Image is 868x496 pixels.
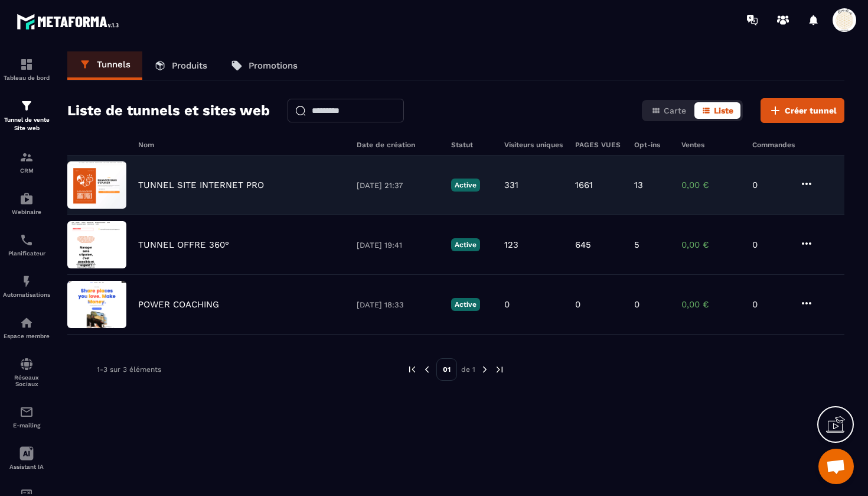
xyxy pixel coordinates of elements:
img: scheduler [19,233,34,247]
p: TUNNEL OFFRE 360° [138,239,229,250]
p: 0 [575,299,580,310]
button: Carte [644,102,693,119]
img: social-network [19,357,34,371]
p: 0,00 € [681,180,740,190]
img: email [19,405,34,419]
img: automations [19,192,34,206]
img: automations [19,316,34,330]
span: Carte [664,106,686,115]
p: 13 [634,180,643,190]
p: 1-3 sur 3 éléments [97,365,161,374]
p: [DATE] 21:37 [357,181,439,190]
img: formation [19,99,34,113]
p: [DATE] 18:33 [357,300,439,309]
img: formation [19,150,34,164]
img: image [67,221,126,268]
img: next [494,364,505,375]
a: social-networksocial-networkRéseaux Sociaux [3,348,50,396]
h6: Statut [451,141,492,149]
p: Promotions [249,60,298,71]
span: Liste [714,106,733,115]
img: image [67,281,126,328]
p: TUNNEL SITE INTERNET PRO [138,180,264,190]
button: Créer tunnel [761,98,844,123]
a: Produits [142,51,219,80]
p: Active [451,238,480,251]
p: 0,00 € [681,299,740,310]
p: Réseaux Sociaux [3,374,50,387]
div: Ouvrir le chat [818,449,854,484]
p: [DATE] 19:41 [357,241,439,249]
img: prev [422,364,432,375]
p: Webinaire [3,209,50,215]
p: 0,00 € [681,239,740,250]
p: POWER COACHING [138,299,219,310]
a: schedulerschedulerPlanificateur [3,224,50,265]
h6: Commandes [752,141,795,149]
p: 01 [436,358,457,381]
p: Active [451,298,480,311]
h6: Visiteurs uniques [504,141,563,149]
a: formationformationTableau de bord [3,48,50,90]
p: Espace membre [3,333,50,339]
h6: Nom [138,141,345,149]
p: 0 [504,299,510,310]
p: E-mailing [3,422,50,429]
img: formation [19,57,34,72]
p: Assistant IA [3,463,50,470]
p: Produits [172,60,207,71]
h2: Liste de tunnels et sites web [67,99,270,122]
p: 331 [504,180,518,190]
p: 645 [575,239,591,250]
p: 123 [504,239,518,250]
a: automationsautomationsAutomatisations [3,265,50,307]
p: CRM [3,167,50,174]
h6: Opt-ins [634,141,670,149]
p: Tunnel de vente Site web [3,116,50,132]
a: Assistant IA [3,437,50,479]
h6: PAGES VUES [575,141,622,149]
p: 0 [752,180,788,190]
img: image [67,161,126,209]
img: logo [17,11,123,33]
p: 0 [752,239,788,250]
p: Planificateur [3,250,50,257]
p: 1661 [575,180,593,190]
h6: Date de création [357,141,439,149]
a: automationsautomationsWebinaire [3,183,50,224]
img: prev [407,364,417,375]
a: automationsautomationsEspace membre [3,307,50,348]
p: 0 [634,299,639,310]
a: formationformationTunnel de vente Site web [3,90,50,141]
p: Tunnels [97,59,130,70]
p: 0 [752,299,788,310]
img: automations [19,274,34,288]
img: next [479,364,490,375]
h6: Ventes [681,141,740,149]
a: emailemailE-mailing [3,396,50,437]
p: de 1 [461,365,475,374]
a: Promotions [219,51,309,80]
p: 5 [634,239,639,250]
span: Créer tunnel [785,105,837,116]
p: Automatisations [3,291,50,298]
a: formationformationCRM [3,141,50,183]
p: Active [451,179,480,192]
a: Tunnels [67,51,142,80]
p: Tableau de bord [3,74,50,81]
button: Liste [694,102,740,119]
